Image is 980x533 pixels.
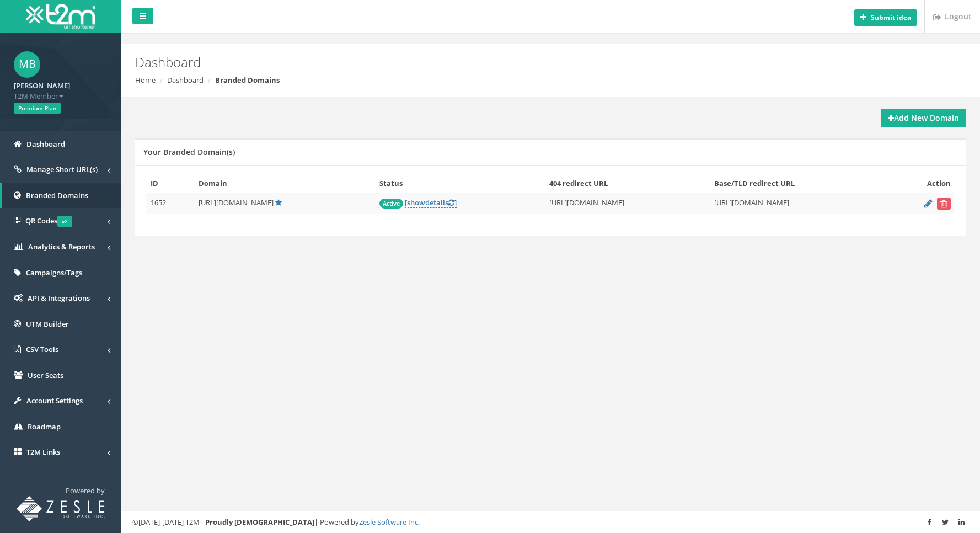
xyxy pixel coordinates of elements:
th: 404 redirect URL [545,174,710,193]
span: API & Integrations [28,293,90,303]
a: [showdetails] [405,198,457,208]
th: Status [375,174,544,193]
span: Account Settings [26,396,83,406]
span: Premium Plan [14,103,61,114]
a: [PERSON_NAME] T2M Member [14,78,108,101]
strong: Branded Domains [215,75,280,85]
strong: Proudly [DEMOGRAPHIC_DATA] [205,517,314,527]
th: Base/TLD redirect URL [710,174,886,193]
span: Roadmap [28,422,61,431]
span: Campaigns/Tags [26,268,82,278]
span: Active [379,199,403,209]
img: T2M [26,4,95,29]
th: Action [886,174,955,193]
h5: Your Branded Domain(s) [143,148,235,156]
td: [URL][DOMAIN_NAME] [710,193,886,215]
span: Analytics & Reports [28,242,95,252]
a: Default [275,198,282,207]
button: Submit idea [854,9,917,26]
div: ©[DATE]-[DATE] T2M – | Powered by [132,517,969,527]
span: User Seats [28,370,63,380]
th: Domain [194,174,376,193]
span: [URL][DOMAIN_NAME] [199,198,274,207]
span: T2M Links [26,447,60,457]
span: T2M Member [14,91,108,102]
img: T2M URL Shortener powered by Zesle Software Inc. [17,496,105,521]
span: QR Codes [25,216,72,226]
a: Home [135,75,156,85]
h2: Dashboard [135,55,825,70]
td: [URL][DOMAIN_NAME] [545,193,710,215]
strong: Add New Domain [888,113,959,123]
span: v2 [57,216,72,227]
span: Powered by [66,486,105,495]
a: Add New Domain [881,109,966,127]
span: show [407,198,425,207]
span: UTM Builder [26,319,69,329]
a: Dashboard [167,75,204,85]
span: MB [14,51,40,78]
b: Submit idea [871,13,911,22]
a: Zesle Software Inc. [359,517,420,527]
th: ID [146,174,194,193]
td: 1652 [146,193,194,215]
span: CSV Tools [26,344,58,354]
span: Manage Short URL(s) [26,164,98,174]
strong: [PERSON_NAME] [14,81,70,90]
span: Branded Domains [26,190,88,200]
span: Dashboard [26,139,65,149]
